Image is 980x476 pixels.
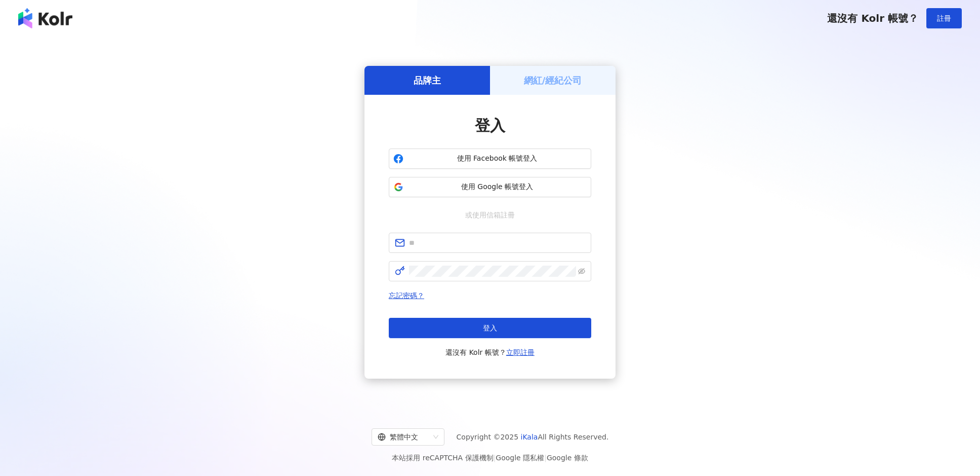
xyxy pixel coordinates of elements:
[544,454,547,462] span: |
[392,452,588,464] span: 本站採用 reCAPTCHA 保護機制
[521,433,538,441] a: iKala
[506,348,535,356] a: 立即註冊
[407,182,587,192] span: 使用 Google 帳號登入
[389,318,591,338] button: 登入
[926,8,962,28] button: 註冊
[496,454,544,462] a: Google 隱私權
[827,12,918,24] span: 還沒有 Kolr 帳號？
[18,8,72,28] img: logo
[389,177,591,197] button: 使用 Google 帳號登入
[389,291,424,300] a: 忘記密碼？
[414,74,441,87] h5: 品牌主
[457,431,609,443] span: Copyright © 2025 All Rights Reserved.
[483,324,497,332] span: 登入
[578,268,585,275] span: eye-invisible
[547,454,588,462] a: Google 條款
[407,154,587,164] span: 使用 Facebook 帳號登入
[445,346,535,358] span: 還沒有 Kolr 帳號？
[475,117,505,134] span: 登入
[378,429,429,445] div: 繁體中文
[458,209,522,221] span: 或使用信箱註冊
[389,149,591,169] button: 使用 Facebook 帳號登入
[494,454,496,462] span: |
[937,14,951,22] span: 註冊
[524,74,582,87] h5: 網紅/經紀公司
